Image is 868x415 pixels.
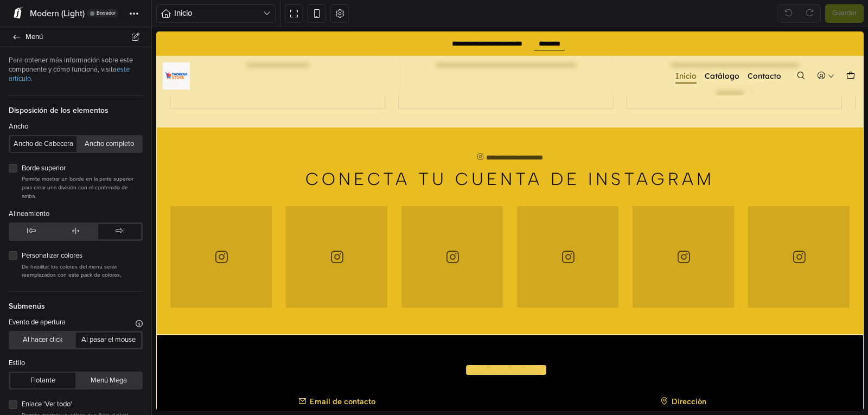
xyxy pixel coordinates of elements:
[22,163,143,174] label: Borde superior
[638,37,652,53] button: Buscar
[76,373,141,388] button: Menú Mega
[9,317,66,328] label: Evento de apertura
[832,8,857,19] span: Guardar
[9,65,130,83] a: este artículo
[10,333,75,348] button: Al hacer click
[25,29,138,44] span: Menú
[825,4,864,23] button: Guardar
[7,31,34,58] img: Thorena Store
[658,37,681,53] button: Acceso
[14,139,694,157] h3: Conecta tu cuenta de Instagram
[22,175,143,200] p: Permite mostrar un borde en la parte superior para crear una división con el contenido de arriba.
[9,358,25,369] label: Estilo
[10,136,76,151] button: Ancho de Cabecera
[22,263,143,279] p: De habilitar, los colores del menú serán reemplazados con este pack de colores.
[9,291,143,312] span: Submenús
[14,366,347,374] h6: Email de contacto
[519,37,540,52] a: Inicio
[77,136,141,151] button: Ancho completo
[22,399,143,410] label: Enlace 'Ver todo'
[10,373,75,388] button: Flotante
[360,366,694,374] h6: Dirección
[9,209,49,220] label: Alineamiento
[76,333,141,348] button: Al pasar el mouse
[9,122,28,132] label: Ancho
[174,7,263,20] span: Inicio
[22,251,143,261] label: Personalizar colores
[591,37,625,52] a: Contacto
[156,4,276,23] button: Inicio
[9,95,143,116] span: Disposición de los elementos
[9,56,143,84] p: Para obtener más información sobre este componente y cómo funciona, visita .
[97,11,116,16] span: Borrador
[548,37,583,52] a: Catálogo
[30,8,85,19] span: Modern (Light)
[688,37,701,53] button: Carro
